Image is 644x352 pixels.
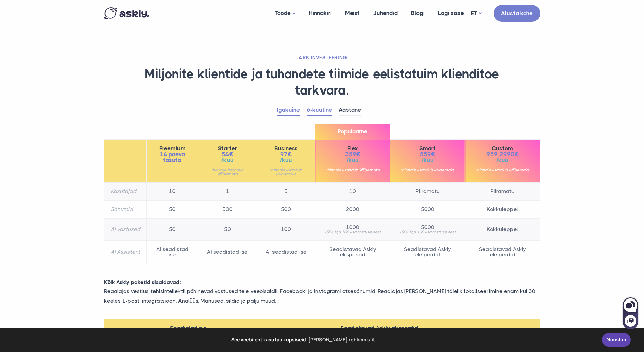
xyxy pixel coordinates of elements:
td: 50 [146,219,198,241]
td: 5000 [390,201,465,219]
a: 6-kuuline [307,105,332,116]
h2: TARK INVESTEERING. [104,54,540,61]
span: /kuu [263,157,309,163]
strong: Kõik Askly paketid sisaldavad: [104,279,181,285]
a: Alusta kohe [494,5,540,22]
span: /kuu [397,157,459,163]
span: Populaarne [315,124,390,140]
th: Sõnumid [104,201,146,219]
span: 1000 [321,225,384,230]
span: Starter [205,146,251,151]
td: Seadistavad Askly eksperdid [315,241,390,264]
small: +50€ iga 100 lisavastuse eest [321,230,384,234]
td: Seadistavad Askly eksperdid [465,241,540,264]
span: Smart [397,146,459,151]
span: Freemium [153,146,192,151]
span: Kokkuleppel [471,227,533,232]
span: Flex [321,146,384,151]
h1: Miljonite klientide ja tuhandete tiimide eelistatuim klienditoe tarkvara. [104,66,540,98]
small: *hinnale lisandub käibemaks [471,168,533,172]
td: Piiramatu [390,183,465,201]
td: 5 [257,183,315,201]
span: 559€ [397,151,459,157]
span: /kuu [471,157,533,163]
img: Askly [104,7,149,19]
td: 50 [146,201,198,219]
span: 97€ [263,151,309,157]
td: Kokkuleppel [465,201,540,219]
span: 14 päeva tasuta [153,151,192,163]
td: 2000 [315,201,390,219]
td: 500 [198,201,257,219]
p: Reaalajas vestlus, tehisintellektil põhinevad vastused teie veebisaidil, Facebooki ja Instagrami ... [99,287,545,305]
small: +50€ iga 100 lisavastuse eest [397,230,459,234]
span: See veebileht kasutab küpsiseid. [10,335,597,345]
th: Kasutajad [104,183,146,201]
span: Custom [471,146,533,151]
td: 1 [198,183,257,201]
small: *hinnale lisandub käibemaks [321,168,384,172]
th: Seadistad ise [164,319,334,337]
td: 50 [198,219,257,241]
th: Seadistavad Askly eksperdid [334,319,540,337]
a: Aastane [339,105,361,116]
td: AI seadistad ise [257,241,315,264]
small: *hinnale lisandub käibemaks [397,168,459,172]
th: AI vastused [104,219,146,241]
td: 500 [257,201,315,219]
span: /kuu [205,157,251,163]
span: 959-2990€ [471,151,533,157]
a: Igakuine [277,105,300,116]
a: Nõustun [602,333,631,347]
a: learn more about cookies [307,335,376,345]
span: 54€ [205,151,251,157]
span: 359€ [321,151,384,157]
td: AI seadistad ise [146,241,198,264]
a: ET [471,8,481,18]
th: AI Assistent [104,241,146,264]
td: Seadistavad Askly eksperdid [390,241,465,264]
td: 100 [257,219,315,241]
small: *hinnale lisandub käibemaks [205,168,251,176]
span: 5000 [397,225,459,230]
td: 10 [146,183,198,201]
iframe: Askly chat [622,296,639,330]
td: AI seadistad ise [198,241,257,264]
small: *hinnale lisandub käibemaks [263,168,309,176]
td: 10 [315,183,390,201]
span: Business [263,146,309,151]
td: Piiramatu [465,183,540,201]
span: /kuu [321,157,384,163]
